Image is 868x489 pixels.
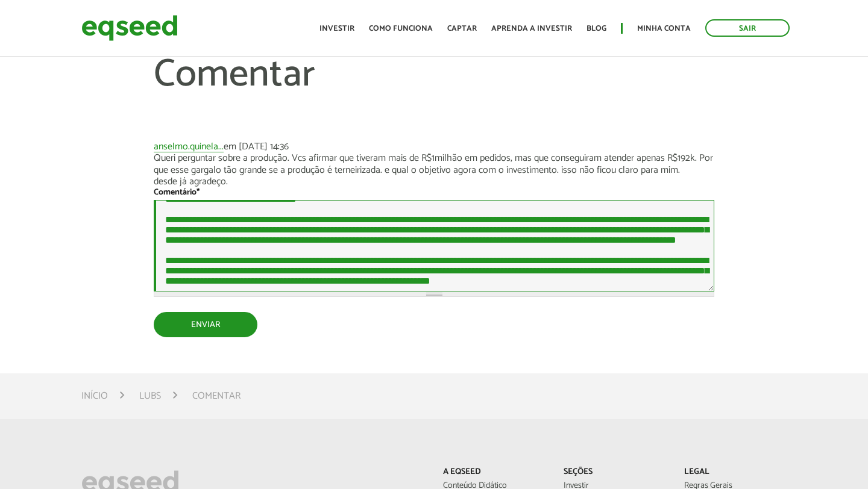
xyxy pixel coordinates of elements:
[154,188,200,197] label: Comentário
[154,142,224,152] a: anselmo.quinela...
[491,25,572,33] a: Aprenda a investir
[319,25,354,33] a: Investir
[587,25,606,33] a: Blog
[443,467,546,478] p: A EqSeed
[197,185,200,199] span: Este campo é obrigatório.
[447,25,477,33] a: Captar
[684,467,787,478] p: Legal
[154,142,714,152] div: em [DATE] 14:36
[637,25,691,33] a: Minha conta
[154,54,714,132] h1: Comentar
[154,152,714,187] p: Queri perguntar sobre a produção. Vcs afirmar que tiveram mais de R$1milhão em pedidos, mas que c...
[705,19,790,37] a: Sair
[192,388,241,404] li: Comentar
[81,391,108,401] a: Início
[154,312,257,337] button: Enviar
[564,467,666,478] p: Seções
[81,12,178,44] img: EqSeed
[369,25,433,33] a: Como funciona
[139,391,161,401] a: Lubs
